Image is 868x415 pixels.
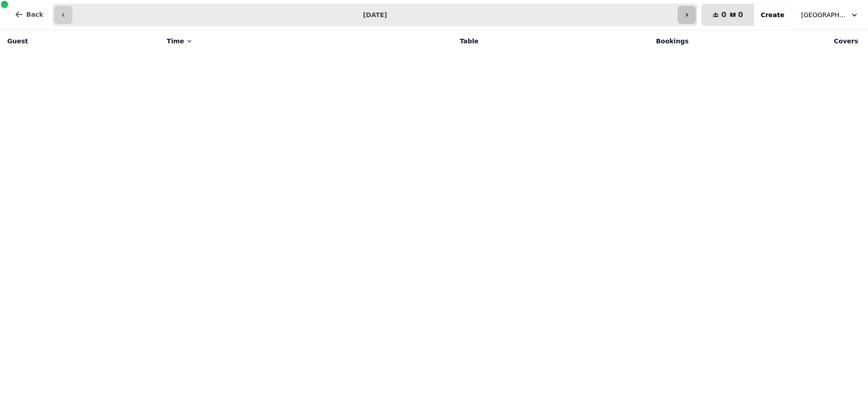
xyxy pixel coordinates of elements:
[26,11,43,18] span: Back
[801,10,846,19] span: [GEOGRAPHIC_DATA], [GEOGRAPHIC_DATA]
[167,37,193,46] button: Time
[738,11,743,19] span: 0
[702,4,754,26] button: 00
[7,4,51,25] button: Back
[694,30,863,52] th: Covers
[484,30,694,52] th: Bookings
[721,11,726,19] span: 0
[761,12,784,18] span: Create
[796,7,864,23] button: [GEOGRAPHIC_DATA], [GEOGRAPHIC_DATA]
[341,30,484,52] th: Table
[167,37,184,46] span: Time
[754,4,792,26] button: Create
